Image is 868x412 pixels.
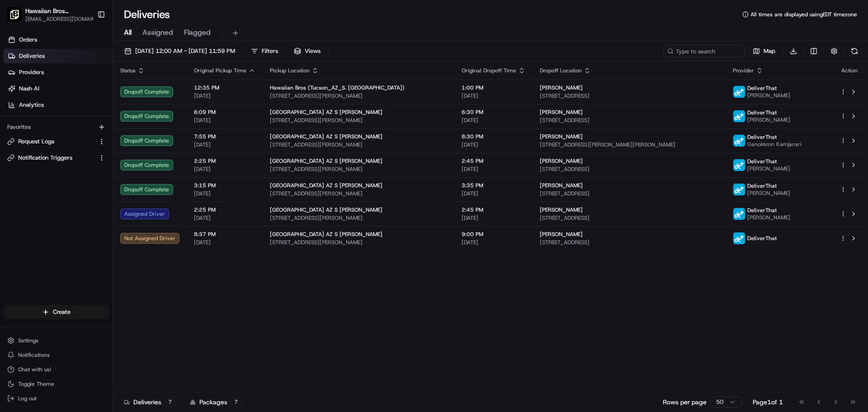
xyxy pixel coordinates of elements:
[194,157,255,165] span: 2:25 PM
[462,166,525,173] span: [DATE]
[733,135,745,147] img: profile_deliverthat_partner.png
[4,151,109,165] button: Notification Triggers
[120,67,136,74] span: Status
[7,7,22,22] img: Hawaiian Bros (Tucson_AZ_S. Wilmot)
[733,86,745,98] img: profile_deliverthat_partner.png
[194,182,255,189] span: 3:15 PM
[19,36,37,44] span: Orders
[270,166,447,173] span: [STREET_ADDRESS][PERSON_NAME]
[262,47,278,55] span: Filters
[540,190,718,197] span: [STREET_ADDRESS]
[4,378,109,390] button: Toggle Theme
[540,206,583,213] span: [PERSON_NAME]
[764,47,775,55] span: Map
[190,398,241,407] div: Packages
[124,27,132,38] span: All
[4,392,109,405] button: Log out
[664,45,745,57] input: Type to search
[747,158,777,165] span: DeliverThat
[462,214,525,222] span: [DATE]
[747,133,777,141] span: DeliverThat
[540,239,718,246] span: [STREET_ADDRESS]
[749,45,779,57] button: Map
[462,117,525,124] span: [DATE]
[4,334,109,347] button: Settings
[4,81,113,96] a: Nash AI
[18,366,51,373] span: Chat with us!
[18,154,72,162] span: Notification Triggers
[540,92,718,99] span: [STREET_ADDRESS]
[270,231,382,238] span: [GEOGRAPHIC_DATA] AZ S [PERSON_NAME]
[733,159,745,171] img: profile_deliverthat_partner.png
[247,45,282,57] button: Filters
[747,214,790,221] span: [PERSON_NAME]
[53,308,71,316] span: Create
[540,133,583,140] span: [PERSON_NAME]
[120,45,239,57] button: [DATE] 12:00 AM - [DATE] 11:59 PM
[194,109,255,116] span: 6:09 PM
[540,157,583,165] span: [PERSON_NAME]
[194,117,255,124] span: [DATE]
[270,92,447,99] span: [STREET_ADDRESS][PERSON_NAME]
[733,208,745,220] img: profile_deliverthat_partner.png
[540,166,718,173] span: [STREET_ADDRESS]
[540,67,582,74] span: Dropoff Location
[462,157,525,165] span: 2:45 PM
[540,117,718,124] span: [STREET_ADDRESS]
[747,92,790,99] span: [PERSON_NAME]
[194,92,255,99] span: [DATE]
[270,182,382,189] span: [GEOGRAPHIC_DATA] AZ S [PERSON_NAME]
[747,165,790,172] span: [PERSON_NAME]
[290,45,325,57] button: Views
[747,182,777,189] span: DeliverThat
[270,109,382,116] span: [GEOGRAPHIC_DATA] AZ S [PERSON_NAME]
[25,6,90,15] button: Hawaiian Bros (Tucson_AZ_S. [GEOGRAPHIC_DATA])
[165,398,175,406] div: 7
[747,207,777,214] span: DeliverThat
[747,189,790,197] span: [PERSON_NAME]
[462,182,525,189] span: 3:35 PM
[194,214,255,222] span: [DATE]
[194,239,255,246] span: [DATE]
[270,157,382,165] span: [GEOGRAPHIC_DATA] AZ S [PERSON_NAME]
[18,351,50,359] span: Notifications
[747,141,802,148] span: Ganokkron Kamjansri
[4,4,94,25] button: Hawaiian Bros (Tucson_AZ_S. Wilmot)Hawaiian Bros (Tucson_AZ_S. [GEOGRAPHIC_DATA])[EMAIL_ADDRESS][...
[4,33,113,47] a: Orders
[747,85,777,92] span: DeliverThat
[4,120,109,134] div: Favorites
[462,67,516,74] span: Original Dropoff Time
[540,109,583,116] span: [PERSON_NAME]
[18,380,54,388] span: Toggle Theme
[231,398,241,406] div: 7
[124,398,175,407] div: Deliveries
[18,137,54,146] span: Request Logs
[270,117,447,124] span: [STREET_ADDRESS][PERSON_NAME]
[184,27,211,38] span: Flagged
[733,232,745,244] img: profile_deliverthat_partner.png
[305,47,321,55] span: Views
[142,27,173,38] span: Assigned
[194,133,255,140] span: 7:55 PM
[4,363,109,376] button: Chat with us!
[19,52,45,60] span: Deliveries
[663,398,707,407] p: Rows per page
[270,141,447,148] span: [STREET_ADDRESS][PERSON_NAME]
[7,154,94,162] a: Notification Triggers
[4,65,113,80] a: Providers
[733,110,745,122] img: profile_deliverthat_partner.png
[750,11,857,18] span: All times are displayed using EDT timezone
[19,85,39,93] span: Nash AI
[747,116,790,123] span: [PERSON_NAME]
[194,190,255,197] span: [DATE]
[848,45,861,57] button: Refresh
[124,7,170,22] h1: Deliveries
[462,190,525,197] span: [DATE]
[194,84,255,91] span: 12:35 PM
[462,92,525,99] span: [DATE]
[540,141,718,148] span: [STREET_ADDRESS][PERSON_NAME][PERSON_NAME]
[194,206,255,213] span: 2:25 PM
[540,182,583,189] span: [PERSON_NAME]
[540,231,583,238] span: [PERSON_NAME]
